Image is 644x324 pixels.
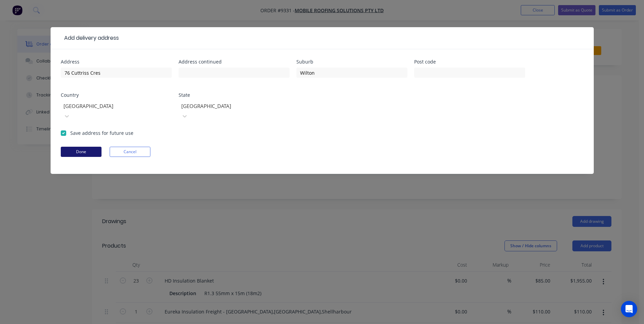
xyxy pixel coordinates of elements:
button: Done [61,147,102,157]
div: State [179,93,290,97]
div: Suburb [296,59,407,64]
div: Post code [414,59,525,64]
div: Country [61,93,172,97]
div: Address continued [179,59,290,64]
div: Open Intercom Messenger [621,301,637,317]
label: Save address for future use [70,129,133,137]
div: Add delivery address [61,34,119,42]
div: Address [61,59,172,64]
button: Cancel [110,147,150,157]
